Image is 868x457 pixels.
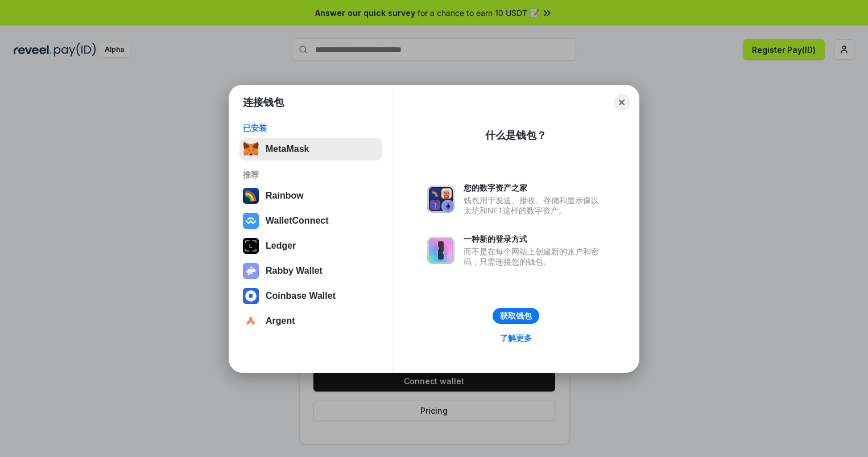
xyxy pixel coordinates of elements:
button: Coinbase Wallet [239,285,382,307]
div: 钱包用于发送、接收、存储和显示像以太坊和NFT这样的数字资产。 [464,195,605,216]
div: Rainbow [266,191,304,201]
img: svg+xml,%3Csvg%20xmlns%3D%22http%3A%2F%2Fwww.w3.org%2F2000%2Fsvg%22%20fill%3D%22none%22%20viewBox... [427,237,454,264]
div: Rabby Wallet [266,266,323,276]
div: 您的数字资产之家 [464,183,605,193]
div: 什么是钱包？ [485,129,547,142]
button: Rabby Wallet [239,260,382,282]
button: Rainbow [239,184,382,207]
div: 而不是在每个网站上创建新的账户和密码，只需连接您的钱包。 [464,246,605,267]
h1: 连接钱包 [243,96,284,109]
div: 一种新的登录方式 [464,234,605,244]
div: Argent [266,316,295,326]
div: MetaMask [266,144,309,154]
div: 获取钱包 [500,311,532,321]
button: MetaMask [239,138,382,160]
div: 已安装 [243,123,379,133]
button: Ledger [239,234,382,257]
button: WalletConnect [239,209,382,232]
img: svg+xml,%3Csvg%20xmlns%3D%22http%3A%2F%2Fwww.w3.org%2F2000%2Fsvg%22%20fill%3D%22none%22%20viewBox... [243,263,259,279]
img: svg+xml,%3Csvg%20width%3D%22120%22%20height%3D%22120%22%20viewBox%3D%220%200%20120%20120%22%20fil... [243,188,259,204]
img: svg+xml,%3Csvg%20fill%3D%22none%22%20height%3D%2233%22%20viewBox%3D%220%200%2035%2033%22%20width%... [243,141,259,157]
a: 了解更多 [493,331,539,345]
div: 了解更多 [500,333,532,343]
img: svg+xml,%3Csvg%20width%3D%2228%22%20height%3D%2228%22%20viewBox%3D%220%200%2028%2028%22%20fill%3D... [243,213,259,229]
div: Coinbase Wallet [266,291,336,301]
button: Argent [239,310,382,332]
button: Close [614,94,630,110]
div: WalletConnect [266,216,329,226]
button: 获取钱包 [493,308,539,324]
img: svg+xml,%3Csvg%20xmlns%3D%22http%3A%2F%2Fwww.w3.org%2F2000%2Fsvg%22%20width%3D%2228%22%20height%3... [243,238,259,254]
img: svg+xml,%3Csvg%20xmlns%3D%22http%3A%2F%2Fwww.w3.org%2F2000%2Fsvg%22%20fill%3D%22none%22%20viewBox... [427,186,454,213]
img: svg+xml,%3Csvg%20width%3D%2228%22%20height%3D%2228%22%20viewBox%3D%220%200%2028%2028%22%20fill%3D... [243,288,259,304]
div: 推荐 [243,170,379,180]
img: svg+xml,%3Csvg%20width%3D%2228%22%20height%3D%2228%22%20viewBox%3D%220%200%2028%2028%22%20fill%3D... [243,313,259,329]
div: Ledger [266,241,296,251]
